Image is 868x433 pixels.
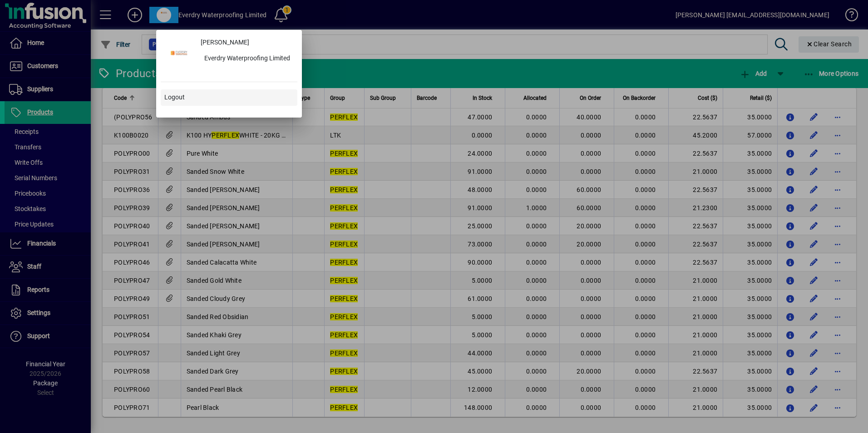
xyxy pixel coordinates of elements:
[164,93,185,102] span: Logout
[197,34,297,51] a: [PERSON_NAME]
[197,51,297,67] button: Everdry Waterproofing Limited
[161,46,197,63] a: Profile
[201,38,249,47] span: [PERSON_NAME]
[161,89,297,106] button: Logout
